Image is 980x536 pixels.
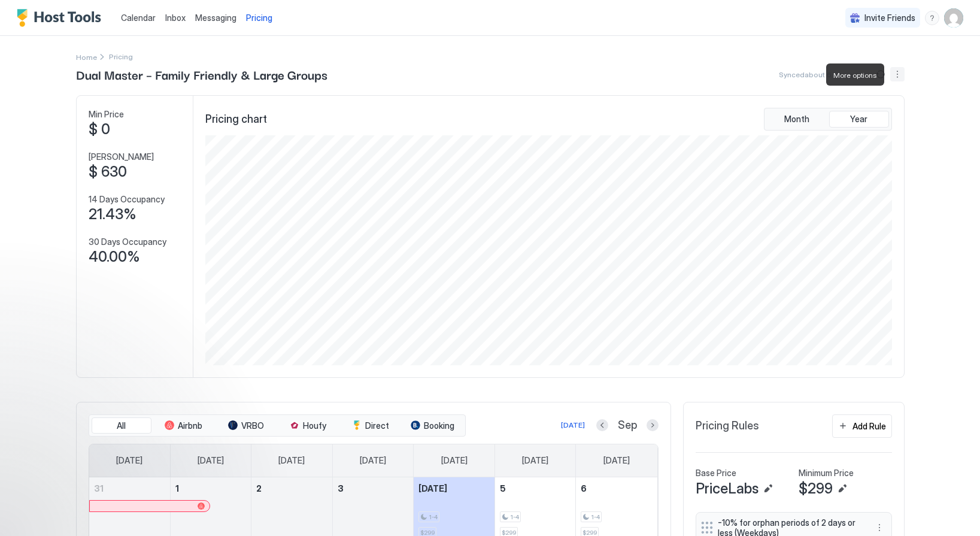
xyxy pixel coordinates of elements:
button: All [92,417,151,434]
span: $ 0 [89,120,110,138]
span: 1 [175,483,179,493]
a: Saturday [591,444,642,477]
div: User profile [944,8,963,28]
span: 1-4 [591,513,600,521]
div: menu [890,67,905,81]
span: 30 Days Occupancy [89,237,166,247]
span: [DATE] [116,455,142,466]
span: 3 [338,483,344,493]
a: Calendar [121,11,156,24]
button: Add Rule [832,414,892,438]
a: Host Tools Logo [17,9,107,27]
div: tab-group [89,414,466,437]
span: Year [850,114,867,125]
span: Minimum Price [799,468,854,479]
span: 31 [94,483,104,493]
span: 1-4 [429,513,438,521]
span: PriceLabs [696,480,758,498]
span: [DATE] [522,455,548,466]
span: Booking [424,420,454,431]
span: Home [76,53,97,62]
span: Pricing [246,13,272,23]
span: 40.00% [89,248,140,266]
span: 1-4 [510,513,519,521]
div: menu [925,11,939,25]
button: VRBO [216,417,276,434]
button: More options [872,520,887,535]
button: More options [890,67,905,81]
a: September 4, 2025 [414,477,494,499]
a: Monday [186,444,236,477]
button: [DATE] [559,418,587,432]
button: Year [829,111,889,128]
a: September 3, 2025 [333,477,414,499]
div: Breadcrumb [76,50,97,63]
span: VRBO [241,420,264,431]
span: Inbox [165,13,186,23]
div: menu [872,520,887,535]
span: $ 630 [89,163,127,181]
span: Pricing Rules [696,419,759,433]
button: Previous month [596,419,608,431]
span: Base Price [696,468,736,479]
button: Airbnb [154,417,214,434]
span: Messaging [195,13,236,23]
a: Inbox [165,11,186,24]
span: Month [784,114,809,125]
span: $299 [799,480,833,498]
span: 2 [256,483,262,493]
a: Friday [510,444,560,477]
span: Synced about 6 hours ago [779,70,869,79]
button: Direct [341,417,401,434]
span: 21.43% [89,205,136,223]
span: [DATE] [198,455,224,466]
a: August 31, 2025 [89,477,170,499]
span: Direct [365,420,389,431]
div: tab-group [764,108,892,131]
span: Calendar [121,13,156,23]
span: 5 [500,483,506,493]
span: Dual Master – Family Friendly & Large Groups [76,65,327,83]
span: [DATE] [360,455,386,466]
span: Sep [618,419,637,432]
span: [DATE] [441,455,468,466]
span: All [117,420,126,431]
iframe: Intercom live chat [12,495,41,524]
span: Houfy [303,420,326,431]
span: 14 Days Occupancy [89,194,165,205]
span: Breadcrumb [109,52,133,61]
a: September 2, 2025 [251,477,332,499]
a: Thursday [429,444,480,477]
button: Edit [761,482,775,496]
span: Invite Friends [864,13,915,23]
button: Edit [835,482,849,496]
span: 6 [581,483,587,493]
a: Sunday [104,444,154,477]
span: [DATE] [278,455,305,466]
button: Houfy [278,417,338,434]
button: Month [767,111,827,128]
a: Messaging [195,11,236,24]
span: More options [833,71,877,80]
a: September 5, 2025 [495,477,576,499]
span: Airbnb [178,420,202,431]
a: Tuesday [266,444,317,477]
a: September 6, 2025 [576,477,657,499]
span: [DATE] [418,483,447,493]
div: Add Rule [852,420,886,432]
a: September 1, 2025 [171,477,251,499]
button: Booking [403,417,463,434]
span: Min Price [89,109,124,120]
span: [DATE] [603,455,630,466]
a: Wednesday [348,444,398,477]
button: Next month [647,419,659,431]
div: [DATE] [561,420,585,431]
span: Pricing chart [205,113,267,126]
span: [PERSON_NAME] [89,152,154,162]
a: Home [76,50,97,63]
